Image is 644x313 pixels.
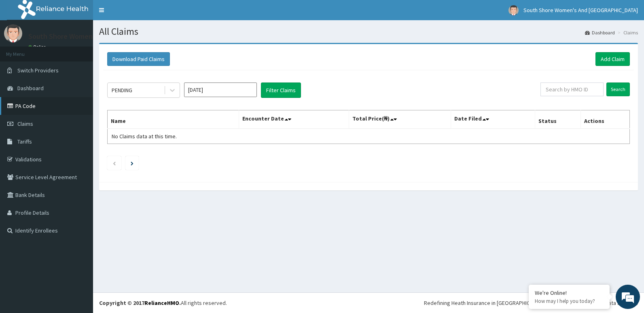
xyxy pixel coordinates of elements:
[261,82,301,98] button: Filter Claims
[28,44,48,50] a: Online
[535,110,580,129] th: Status
[239,110,349,129] th: Encounter Date
[99,26,638,37] h1: All Claims
[42,45,136,56] div: Chat with us now
[15,40,33,61] img: d_794563401_company_1708531726252_794563401
[17,85,44,92] span: Dashboard
[606,82,630,96] input: Search
[133,4,152,23] div: Minimize live chat window
[424,299,638,307] div: Redefining Heath Insurance in [GEOGRAPHIC_DATA] using Telemedicine and Data Science!
[535,289,604,296] div: We're Online!
[144,299,179,307] a: RelianceHMO
[17,138,32,145] span: Tariffs
[580,110,629,129] th: Actions
[451,110,535,129] th: Date Filed
[595,52,630,66] a: Add Claim
[585,29,615,36] a: Dashboard
[349,110,451,129] th: Total Price(₦)
[17,67,59,74] span: Switch Providers
[112,159,116,167] a: Previous page
[540,82,604,96] input: Search by HMO ID
[4,221,154,249] textarea: Type your message and hit 'Enter'
[107,52,170,66] button: Download Paid Claims
[523,6,638,14] span: South Shore Women's And [GEOGRAPHIC_DATA]
[616,29,638,36] li: Claims
[108,110,239,129] th: Name
[93,292,644,313] footer: All rights reserved.
[17,120,33,127] span: Claims
[4,24,22,42] img: User Image
[47,102,112,184] span: We're online!
[99,299,181,307] strong: Copyright © 2017 .
[28,33,180,40] p: South Shore Women's And [GEOGRAPHIC_DATA]
[131,159,133,167] a: Next page
[535,298,604,305] p: How may I help you today?
[112,86,132,94] div: PENDING
[508,5,519,15] img: User Image
[112,133,177,140] span: No Claims data at this time.
[184,82,257,97] input: Select Month and Year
